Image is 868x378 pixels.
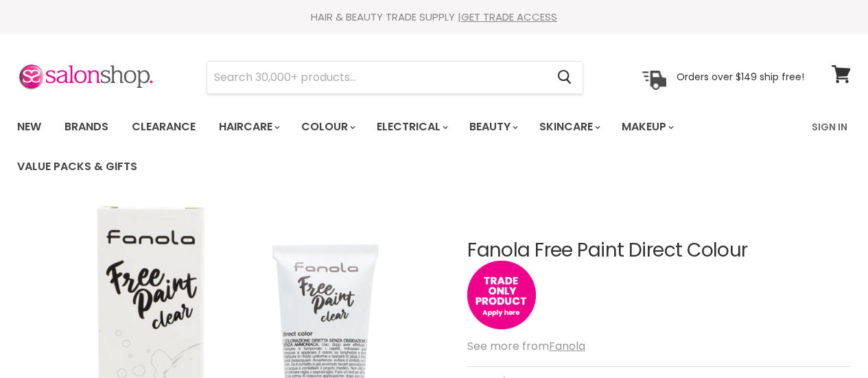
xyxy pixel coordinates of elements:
a: Colour [291,113,364,141]
input: Search [207,62,546,93]
a: Fanola [549,338,585,354]
a: Brands [54,113,119,141]
button: Search [546,62,583,93]
h1: Fanola Free Paint Direct Colour [467,240,851,261]
ul: Main menu [7,107,804,187]
img: tradeonly_small.jpg [467,261,536,329]
a: GET TRADE ACCESS [461,10,557,24]
form: Product [207,61,583,94]
a: Sign In [804,113,856,141]
a: Value Packs & Gifts [7,152,148,181]
a: New [7,113,51,141]
p: Orders over $149 ship free! [677,71,804,83]
span: See more from [467,338,585,354]
a: Skincare [529,113,609,141]
a: Makeup [611,113,682,141]
a: Clearance [121,113,206,141]
a: Haircare [209,113,288,141]
a: Beauty [459,113,526,141]
a: Electrical [366,113,456,141]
